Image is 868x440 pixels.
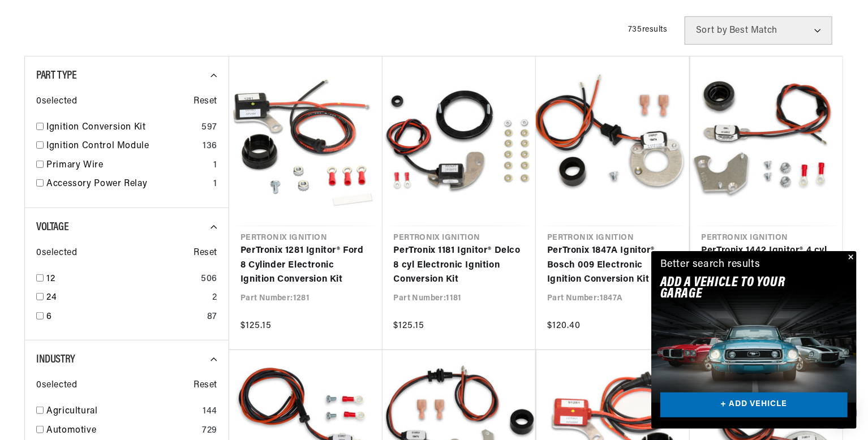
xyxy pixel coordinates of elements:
a: Ignition Conversion Kit [46,120,197,135]
div: 1 [213,158,217,173]
span: 0 selected [36,94,77,109]
div: Better search results [660,257,760,273]
span: Voltage [36,222,68,233]
h2: Add A VEHICLE to your garage [660,277,819,300]
a: Shipping FAQs [11,189,215,207]
span: Sort by [696,26,727,35]
a: PerTronix 1181 Ignitor® Delco 8 cyl Electronic Ignition Conversion Kit [394,244,525,287]
a: POWERED BY ENCHANT [156,326,218,337]
a: 12 [46,272,196,287]
a: Payment, Pricing, and Promotions FAQ [11,283,215,300]
a: PerTronix 1281 Ignitor® Ford 8 Cylinder Electronic Ignition Conversion Kit [240,244,371,287]
a: Ignition Control Module [46,139,198,154]
button: Contact Us [11,303,215,322]
div: 144 [203,404,217,419]
a: Accessory Power Relay [46,177,209,192]
a: PerTronix 1847A Ignitor® Bosch 009 Electronic Ignition Conversion Kit [547,244,678,287]
div: 597 [201,120,217,135]
a: + ADD VEHICLE [660,392,848,418]
span: 735 results [628,25,668,34]
div: JBA Performance Exhaust [11,125,215,136]
a: PerTronix 1442 Ignitor® 4 cyl IHC Distributor Electronic Ignition Conversion Kit [702,244,832,287]
a: Primary Wire [46,158,209,173]
button: Close [843,251,857,265]
a: Automotive [46,424,197,438]
a: FAQ [11,96,215,114]
select: Sort by [685,16,832,45]
div: Shipping [11,172,215,183]
div: 136 [203,139,217,154]
a: Orders FAQ [11,236,215,253]
span: 0 selected [36,378,77,393]
span: 0 selected [36,246,77,261]
span: Industry [36,354,75,365]
div: 1 [213,177,217,192]
a: 6 [46,310,203,325]
div: 2 [212,291,217,305]
div: Ignition Products [11,79,215,89]
div: 506 [201,272,217,287]
div: Payment, Pricing, and Promotions [11,265,215,276]
a: 24 [46,291,208,305]
a: Agricultural [46,404,198,419]
div: Orders [11,218,215,229]
span: Reset [194,246,217,261]
span: Part Type [36,70,76,81]
span: Reset [194,378,217,393]
div: 729 [202,424,217,438]
a: FAQs [11,143,215,161]
div: 87 [207,310,217,325]
span: Reset [194,94,217,109]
